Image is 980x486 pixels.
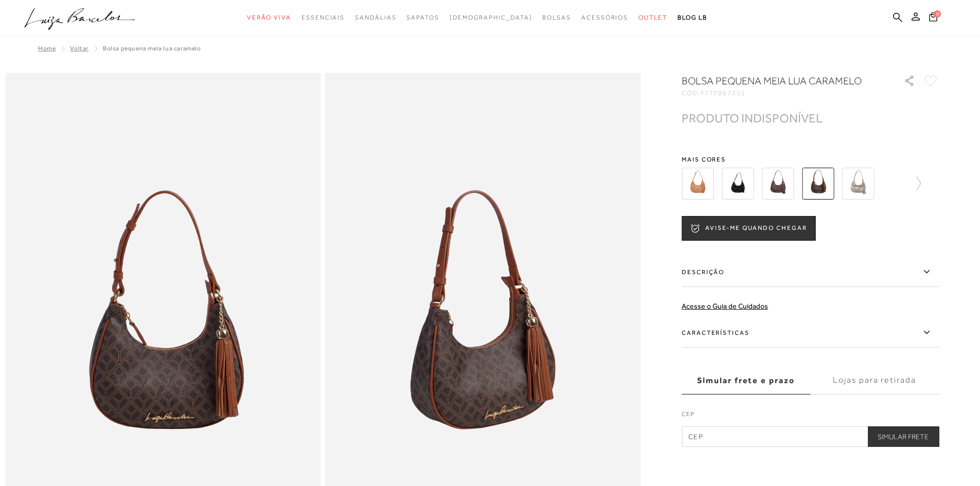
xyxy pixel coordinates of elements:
span: BOLSA PEQUENA MEIA LUA CARAMELO [103,45,201,52]
a: categoryNavScreenReaderText [301,8,345,27]
a: categoryNavScreenReaderText [638,8,667,27]
a: Acesse o Guia de Cuidados [682,302,768,310]
button: 0 [926,11,940,25]
span: 0 [934,10,941,17]
a: Home [38,45,56,52]
a: categoryNavScreenReaderText [355,8,396,27]
span: Outlet [638,14,667,21]
img: BOLSA BAGUETE MEIA LUA EM COURO CARAMELO PEQUENA [682,168,714,200]
label: Descrição [682,257,939,287]
span: Sandálias [355,14,396,21]
span: 7777067351 [700,89,746,97]
a: categoryNavScreenReaderText [581,8,628,27]
span: Verão Viva [247,14,291,21]
span: BLOG LB [678,14,707,21]
a: noSubCategoriesText [450,8,532,27]
a: categoryNavScreenReaderText [247,8,291,27]
button: AVISE-ME QUANDO CHEGAR [682,216,815,241]
img: BOLSA BAGUETE MEIA LUA EM COURO VERNIZ CAFÉ PEQUENA [762,168,794,200]
label: Características [682,318,939,348]
span: Bolsas [542,14,571,21]
button: Simular Frete [867,426,939,447]
span: Sapatos [406,14,439,21]
a: categoryNavScreenReaderText [406,8,439,27]
div: CÓD: [682,90,887,96]
h1: BOLSA PEQUENA MEIA LUA CARAMELO [682,74,875,88]
img: BOLSA PEQUENA MEIA LUA DOURADA [842,168,874,200]
label: CEP [682,409,939,424]
img: BOLSA BAGUETE MEIA LUA EM COURO PRETO PEQUENA [722,168,754,200]
label: Simular frete e prazo [682,367,810,394]
div: PRODUTO INDISPONÍVEL [682,113,823,123]
span: Essenciais [301,14,345,21]
span: Acessórios [581,14,628,21]
span: [DEMOGRAPHIC_DATA] [450,14,532,21]
img: BOLSA PEQUENA MEIA LUA CARAMELO [802,168,834,200]
a: categoryNavScreenReaderText [542,8,571,27]
a: BLOG LB [678,8,707,27]
span: Mais cores [682,156,939,163]
a: Voltar [70,45,88,52]
input: CEP [682,426,939,447]
label: Lojas para retirada [810,367,939,394]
